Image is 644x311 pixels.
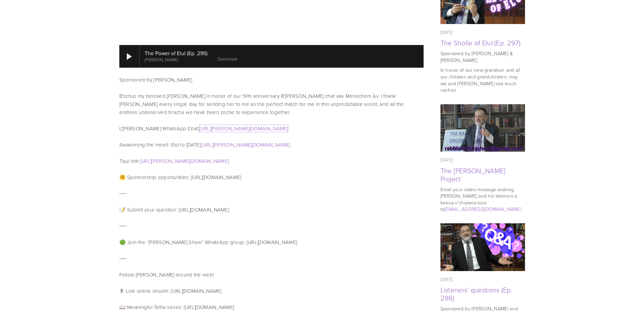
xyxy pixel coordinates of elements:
[440,157,453,163] time: [DATE]
[119,287,424,295] p: 🎙 Live online shiurim: [URL][DOMAIN_NAME]
[119,271,424,279] p: Follow [PERSON_NAME] around the web!
[119,141,424,149] p: Awakening the Heart: Elul to [DATE]:
[199,125,288,132] a: [URL][PERSON_NAME][DOMAIN_NAME]
[201,141,290,148] a: [URL][PERSON_NAME][DOMAIN_NAME]
[119,206,424,214] p: 📝 Submit your question: [URL][DOMAIN_NAME]
[119,254,424,263] p: ~~~
[440,285,512,303] a: Listeners' questions (Ep. 296)
[119,190,424,198] p: ~~~
[119,222,424,230] p: ~~~
[119,125,424,133] p: L'[PERSON_NAME] WhatsApp Chat:
[440,166,506,183] a: The [PERSON_NAME] Project
[119,238,424,246] p: 🟢 Join the “[PERSON_NAME] Show” WhatsApp group: [URL][DOMAIN_NAME]
[119,173,424,181] p: 🤗 Sponsorship opportunities: [URL][DOMAIN_NAME]
[445,206,521,212] a: [EMAIL_ADDRESS][DOMAIN_NAME]
[440,186,525,213] p: Email your video message wishing [PERSON_NAME] and his listeners a kesiva v’chasima tova to
[140,157,229,164] a: [URL][PERSON_NAME][DOMAIN_NAME]
[119,92,424,116] p: B'zchus my beloved [PERSON_NAME] in honor of our 19th anniversary B'[PERSON_NAME] chaf vav Menech...
[440,219,525,275] img: Listeners' questions (Ep. 296)
[440,223,525,271] a: Listeners' questions (Ep. 296)
[440,67,525,93] p: In honor of our new grandson and all our children and grandchildren, may we and [PERSON_NAME] see...
[440,50,525,63] p: Sponsored by [PERSON_NAME] & [PERSON_NAME]
[440,38,521,47] a: The Shofar of Elul (Ep. 297)
[119,157,424,165] p: Tiyul link:
[440,104,525,152] img: The Rabbi Orlofsky Rosh Hashana Project
[218,56,237,62] a: Download
[119,76,424,84] p: Sponsored by [PERSON_NAME]
[440,29,453,35] time: [DATE]
[440,276,453,282] time: [DATE]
